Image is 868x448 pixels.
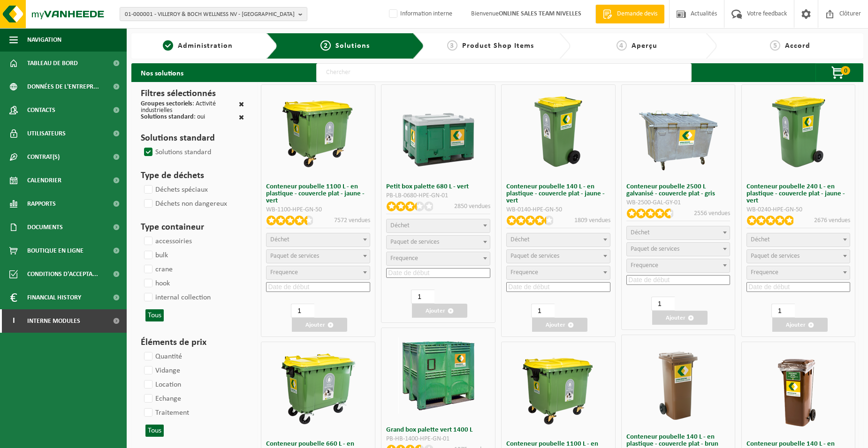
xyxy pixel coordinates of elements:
[125,7,295,22] span: 01-000001 - VILLEROY & BOCH WELLNESS NV - [GEOGRAPHIC_DATA]
[746,207,850,213] div: WB-0240-HPE-GN-50
[27,262,98,286] span: Conditions d'accepta...
[145,309,164,321] button: Tous
[178,42,233,50] span: Administration
[617,40,627,51] span: 4
[631,246,679,253] span: Paquet de services
[694,209,730,218] p: 2556 vendues
[447,40,457,51] span: 3
[292,318,347,332] button: Ajouter
[141,100,192,107] span: Groupes sectoriels
[142,183,208,197] label: Déchets spéciaux
[386,268,490,278] input: Date de début
[390,222,410,229] span: Déchet
[841,66,850,75] span: 0
[398,335,478,415] img: PB-HB-1400-HPE-GN-01
[27,216,63,239] span: Documents
[390,255,418,262] span: Frequence
[142,406,189,420] label: Traitement
[266,183,370,204] h3: Conteneur poubelle 1100 L - en plastique - couvercle plat - jaune - vert
[142,378,181,392] label: Location
[291,304,315,318] input: 1
[386,426,490,433] h3: Grand box palette vert 1400 L
[27,169,61,192] span: Calendrier
[334,216,370,225] p: 7572 vendues
[142,262,173,276] label: crane
[141,336,244,350] h3: Éléments de prix
[142,350,182,364] label: Quantité
[27,309,80,333] span: Interne modules
[772,318,828,332] button: Ajouter
[27,145,60,169] span: Contrat(s)
[639,92,718,172] img: WB-2500-GAL-GY-01
[141,114,205,122] div: : oui
[142,276,170,291] label: hook
[387,7,452,21] label: Information interne
[9,309,18,333] span: I
[142,234,192,248] label: accessoiries
[141,131,244,145] h3: Solutions standard
[626,275,730,285] input: Date de début
[626,200,730,206] div: WB-2500-GAL-GY-01
[27,192,56,216] span: Rapports
[651,297,675,311] input: 1
[163,40,173,51] span: 1
[746,183,850,204] h3: Conteneur poubelle 240 L - en plastique - couvercle plat - jaune - vert
[142,145,211,159] label: Solutions standard
[632,42,657,50] span: Aperçu
[510,253,559,260] span: Paquet de services
[386,193,490,199] div: PB-LB-0680-HPE-GN-01
[462,42,534,50] span: Product Shop Items
[746,282,850,292] input: Date de début
[652,311,708,325] button: Ajouter
[278,92,358,172] img: WB-1100-HPE-GN-50
[285,40,405,52] a: 2Solutions
[759,349,838,429] img: WB-0140-HPE-BN-06
[270,236,289,243] span: Déchet
[751,269,778,276] span: Frequence
[759,92,838,172] img: WB-0240-HPE-GN-50
[412,304,467,318] button: Ajouter
[142,291,211,305] label: internal collection
[639,342,718,422] img: WB-0140-HPE-BN-01
[411,290,435,304] input: 1
[510,269,538,276] span: Frequence
[141,87,244,101] h3: Filtres sélectionnés
[626,433,730,448] h3: Conteneur poubelle 140 L - en plastique - couvercle plat - brun
[27,75,99,98] span: Données de l'entrepr...
[615,9,660,19] span: Demande devis
[506,282,610,292] input: Date de début
[815,63,862,82] button: 0
[518,349,598,429] img: WB-1100-HPE-GN-51
[751,236,770,243] span: Déchet
[27,122,66,145] span: Utilisateurs
[631,262,658,269] span: Frequence
[499,10,581,17] strong: ONLINE SALES TEAM NIVELLES
[506,183,610,204] h3: Conteneur poubelle 140 L - en plastique - couvercle plat - jaune - vert
[506,207,610,213] div: WB-0140-HPE-GN-50
[386,436,490,442] div: PB-HB-1400-HPE-GN-01
[454,202,490,211] p: 2850 vendues
[398,92,478,172] img: PB-LB-0680-HPE-GN-01
[390,239,439,246] span: Paquet de services
[266,282,370,292] input: Date de début
[785,42,810,50] span: Accord
[270,269,298,276] span: Frequence
[27,286,81,309] span: Financial History
[770,40,780,51] span: 5
[27,98,55,122] span: Contacts
[595,5,664,23] a: Demande devis
[751,253,799,260] span: Paquet de services
[510,236,530,243] span: Déchet
[316,63,692,82] input: Chercher
[574,216,610,225] p: 1809 vendues
[27,52,78,75] span: Tableau de bord
[386,183,490,190] h3: Petit box palette 680 L - vert
[631,229,650,236] span: Déchet
[575,40,698,52] a: 4Aperçu
[141,113,194,120] span: Solutions standard
[131,63,193,82] h2: Nos solutions
[771,304,795,318] input: 1
[136,40,259,52] a: 1Administration
[142,248,168,262] label: bulk
[518,92,598,172] img: WB-0140-HPE-GN-50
